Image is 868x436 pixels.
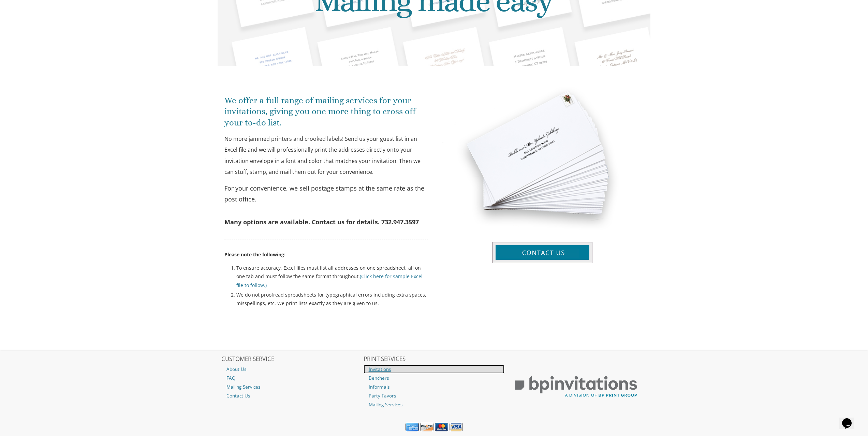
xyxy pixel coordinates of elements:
img: envelopes.png [439,73,646,242]
h2: PRINT SERVICES [364,356,505,363]
p: We offer a full range of mailing services for your invitations, giving you one more thing to cros... [224,95,429,128]
p: For your convenience, we sell postage stamps at the same rate as the post office. [224,183,429,205]
a: Invitations [364,365,505,374]
a: Mailing Services [364,400,505,409]
li: We do not proofread spreadsheets for typographical errors including extra spaces, misspellings, e... [236,290,429,309]
p: No more jammed printers and crooked labels! Send us your guest list in an Excel file and we will ... [224,133,429,178]
a: Party Favors [364,391,505,400]
iframe: chat widget [839,409,861,429]
a: Informals [364,382,505,391]
img: MasterCard [435,423,448,432]
img: BP Print Group [505,370,647,404]
a: About Us [221,365,363,374]
a: Mailing Services [221,382,363,391]
img: American Express [406,423,419,432]
p: Please note the following: [224,240,429,259]
li: To ensure accuracy, Excel files must list all addresses on one spreadsheet, all on one tab and mu... [236,264,429,290]
strong: Many options are available. Contact us for details. 732.947.3597 [224,218,419,226]
a: Contact Us [221,391,363,400]
a: Benchers [364,374,505,382]
a: (Click here for sample Excel file to follow.) [236,273,423,288]
a: FAQ [221,374,363,382]
img: contact-us-btn.jpg [492,242,592,263]
h2: CUSTOMER SERVICE [221,356,363,363]
img: Visa [450,423,463,432]
img: Discover [420,423,433,432]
